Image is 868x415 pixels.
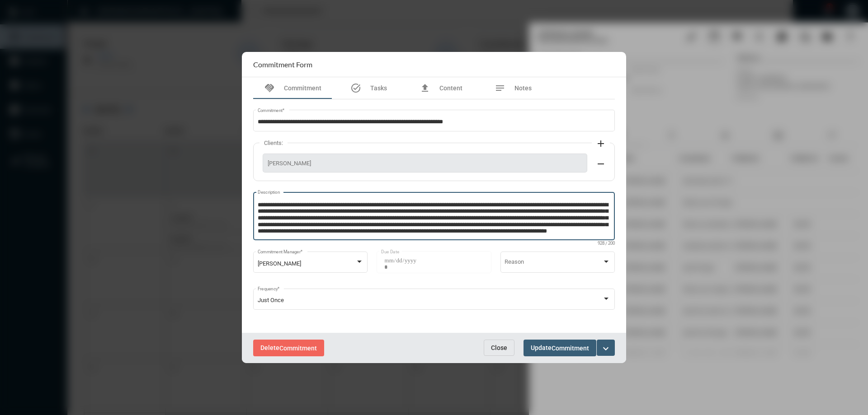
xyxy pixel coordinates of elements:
h2: Commitment Form [253,60,312,69]
mat-icon: expand_more [600,343,611,354]
span: Commitment [279,345,317,352]
span: [PERSON_NAME] [268,160,582,167]
mat-icon: notes [495,83,505,93]
mat-icon: task_alt [350,83,361,93]
span: Commitment [284,84,321,92]
span: Notes [514,84,532,92]
button: Close [484,340,514,356]
mat-icon: file_upload [420,83,430,93]
button: UpdateCommitment [524,340,596,356]
mat-hint: 928 / 200 [598,241,615,246]
mat-icon: remove [595,159,606,169]
mat-icon: add [595,138,606,149]
span: [PERSON_NAME] [258,260,301,267]
label: Clients: [259,140,288,146]
span: Delete [260,344,317,351]
span: Commitment [552,345,589,352]
button: DeleteCommitment [253,340,324,356]
span: Tasks [370,84,387,92]
mat-icon: handshake [264,83,275,93]
span: Close [491,344,507,351]
span: Content [439,84,462,92]
span: Update [531,344,589,351]
span: Just Once [258,297,284,303]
